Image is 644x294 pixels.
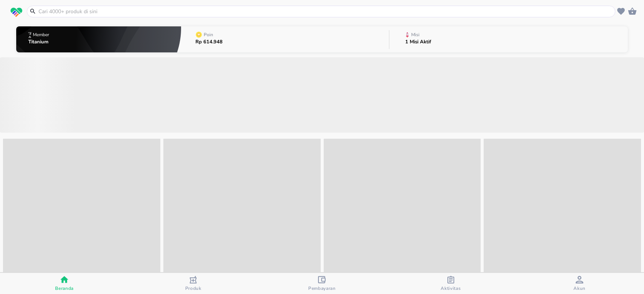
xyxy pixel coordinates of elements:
p: Member [33,32,49,37]
p: Titanium [28,40,51,44]
span: Pembayaran [308,285,336,291]
button: Produk [129,273,257,294]
p: Rp 614.948 [195,40,223,44]
button: Akun [515,273,644,294]
button: Aktivitas [386,273,515,294]
span: Akun [573,285,586,291]
button: Misi1 Misi Aktif [389,24,628,54]
span: Produk [185,285,201,291]
span: Beranda [55,285,74,291]
button: Pembayaran [258,273,386,294]
button: MemberTitanium [16,24,181,54]
span: Aktivitas [441,285,461,291]
p: Poin [204,32,213,37]
p: 1 Misi Aktif [405,40,431,44]
input: Cari 4000+ produk di sini [38,8,613,15]
img: logo_swiperx_s.bd005f3b.svg [11,8,22,17]
p: Misi [411,32,420,37]
button: PoinRp 614.948 [181,24,389,54]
